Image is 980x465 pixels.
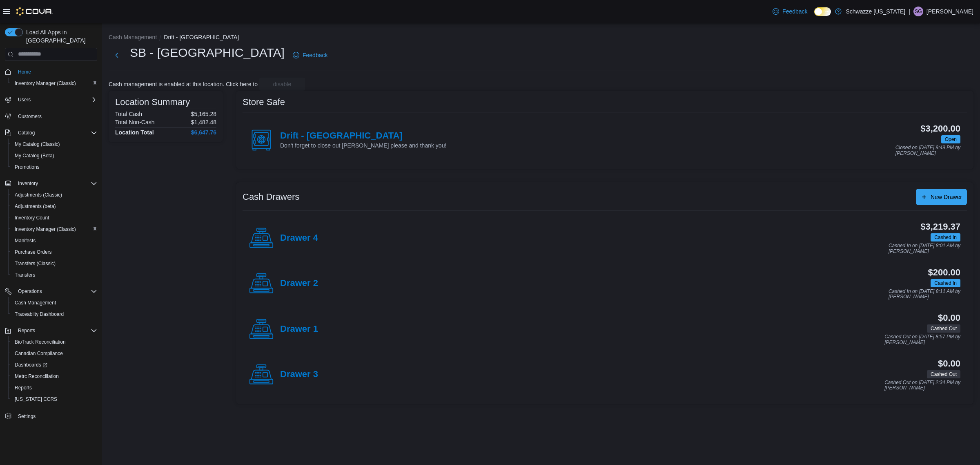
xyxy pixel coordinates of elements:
[15,128,97,138] span: Catalog
[15,141,60,148] span: My Catalog (Classic)
[109,34,157,40] button: Cash Management
[11,383,97,393] span: Reports
[11,298,97,308] span: Cash Management
[115,97,190,107] h3: Location Summary
[15,362,47,368] span: Dashboards
[928,268,960,277] h3: $200.00
[11,151,97,161] span: My Catalog (Beta)
[15,411,39,421] a: Settings
[931,193,962,201] span: New Drawer
[15,350,63,357] span: Canadian Compliance
[11,213,53,223] a: Inventory Count
[11,349,66,358] a: Canadian Compliance
[11,270,97,280] span: Transfers
[15,300,56,306] span: Cash Management
[8,393,100,405] button: [US_STATE] CCRS
[11,247,97,257] span: Purchase Orders
[11,349,97,358] span: Canadian Compliance
[191,129,216,136] h4: $6,647.76
[280,369,318,380] h4: Drawer 3
[889,289,960,300] p: Cashed In on [DATE] 8:11 AM by [PERSON_NAME]
[18,327,35,334] span: Reports
[2,94,100,105] button: Users
[11,371,97,381] span: Metrc Reconciliation
[11,298,59,308] a: Cash Management
[15,260,56,267] span: Transfers (Classic)
[164,34,239,40] button: Drift - [GEOGRAPHIC_DATA]
[8,359,100,371] a: Dashboards
[927,7,973,16] p: [PERSON_NAME]
[18,69,31,75] span: Home
[15,373,59,380] span: Metrc Reconciliation
[15,411,97,421] span: Settings
[2,410,100,422] button: Settings
[11,309,97,319] span: Traceabilty Dashboard
[115,111,142,117] h6: Total Cash
[23,28,97,45] span: Load All Apps in [GEOGRAPHIC_DATA]
[15,326,38,335] button: Reports
[941,135,960,143] span: Open
[931,325,957,332] span: Cashed Out
[8,269,100,281] button: Transfers
[8,235,100,246] button: Manifests
[8,150,100,161] button: My Catalog (Beta)
[15,326,97,335] span: Reports
[15,192,62,198] span: Adjustments (Classic)
[2,178,100,189] button: Inventory
[8,371,100,382] button: Metrc Reconciliation
[2,127,100,139] button: Catalog
[769,3,811,20] a: Feedback
[11,394,60,404] a: [US_STATE] CCRS
[18,113,42,120] span: Customers
[15,237,36,244] span: Manifests
[11,309,67,319] a: Traceabilty Dashboard
[11,139,63,149] a: My Catalog (Classic)
[15,311,64,317] span: Traceabilty Dashboard
[15,203,56,210] span: Adjustments (beta)
[11,371,62,381] a: Metrc Reconciliation
[2,110,100,122] button: Customers
[273,80,291,88] span: disable
[15,286,97,296] span: Operations
[15,272,35,278] span: Transfers
[15,339,66,345] span: BioTrack Reconciliation
[8,382,100,393] button: Reports
[934,279,957,287] span: Cashed In
[16,7,53,16] img: Cova
[15,112,45,121] a: Customers
[11,236,97,246] span: Manifests
[11,201,59,211] a: Adjustments (beta)
[8,297,100,309] button: Cash Management
[8,246,100,258] button: Purchase Orders
[109,47,125,63] button: Next
[8,336,100,348] button: BioTrack Reconciliation
[280,324,318,335] h4: Drawer 1
[8,348,100,359] button: Canadian Compliance
[18,180,38,187] span: Inventory
[11,201,97,211] span: Adjustments (beta)
[8,139,100,150] button: My Catalog (Classic)
[15,286,45,296] button: Operations
[8,258,100,269] button: Transfers (Classic)
[15,80,76,87] span: Inventory Manager (Classic)
[920,222,960,232] h3: $3,219.37
[280,141,446,150] p: Don't forget to close out [PERSON_NAME] please and thank you!
[15,111,97,121] span: Customers
[938,359,960,369] h3: $0.00
[11,383,35,393] a: Reports
[2,325,100,336] button: Reports
[938,313,960,323] h3: $0.00
[945,136,957,143] span: Open
[920,124,960,134] h3: $3,200.00
[8,212,100,224] button: Inventory Count
[8,161,100,173] button: Promotions
[11,190,65,200] a: Adjustments (Classic)
[191,119,216,125] p: $1,482.48
[191,111,216,117] p: $5,165.28
[109,81,258,87] p: Cash management is enabled at this location. Click here to
[115,129,154,136] h4: Location Total
[15,249,52,255] span: Purchase Orders
[11,337,69,347] a: BioTrack Reconciliation
[11,270,38,280] a: Transfers
[280,278,318,289] h4: Drawer 2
